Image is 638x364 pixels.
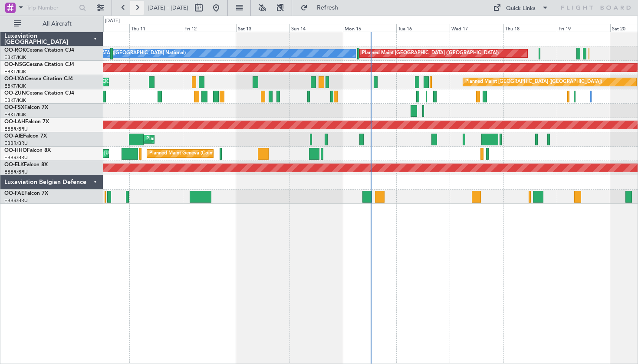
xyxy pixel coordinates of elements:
[4,119,49,125] a: OO-LAHFalcon 7X
[396,24,450,32] div: Tue 16
[4,105,24,110] span: OO-FSX
[105,17,120,25] div: [DATE]
[557,24,610,32] div: Fri 19
[236,24,289,32] div: Sat 13
[4,97,26,104] a: EBKT/KJK
[4,105,48,110] a: OO-FSXFalcon 7X
[450,24,503,32] div: Wed 17
[4,126,28,132] a: EBBR/BRU
[4,140,28,147] a: EBBR/BRU
[4,134,23,139] span: OO-AIE
[4,91,74,96] a: OO-ZUNCessna Citation CJ4
[4,134,47,139] a: OO-AIEFalcon 7X
[4,111,26,118] a: EBKT/KJK
[489,1,553,15] button: Quick Links
[503,24,557,32] div: Thu 18
[309,5,346,11] span: Refresh
[4,48,74,53] a: OO-ROKCessna Citation CJ4
[296,1,349,15] button: Refresh
[4,48,26,53] span: OO-ROK
[4,162,48,167] a: OO-ELKFalcon 8X
[4,197,28,204] a: EBBR/BRU
[4,148,27,153] span: OO-HHO
[146,133,283,146] div: Planned Maint [GEOGRAPHIC_DATA] ([GEOGRAPHIC_DATA])
[4,148,51,153] a: OO-HHOFalcon 8X
[183,24,236,32] div: Fri 12
[4,191,48,196] a: OO-FAEFalcon 7X
[129,24,183,32] div: Thu 11
[4,54,26,61] a: EBKT/KJK
[149,147,221,160] div: Planned Maint Geneva (Cointrin)
[4,62,26,67] span: OO-NSG
[362,47,499,60] div: Planned Maint [GEOGRAPHIC_DATA] ([GEOGRAPHIC_DATA])
[4,62,74,67] a: OO-NSGCessna Citation CJ4
[4,76,73,82] a: OO-LXACessna Citation CJ4
[289,24,343,32] div: Sun 14
[4,69,26,75] a: EBKT/KJK
[10,17,94,31] button: All Aircraft
[4,162,24,167] span: OO-ELK
[4,83,26,89] a: EBKT/KJK
[506,4,536,13] div: Quick Links
[4,91,26,96] span: OO-ZUN
[23,21,92,27] span: All Aircraft
[4,119,25,125] span: OO-LAH
[4,191,24,196] span: OO-FAE
[148,4,188,12] span: [DATE] - [DATE]
[4,169,28,175] a: EBBR/BRU
[465,75,602,89] div: Planned Maint [GEOGRAPHIC_DATA] ([GEOGRAPHIC_DATA])
[24,47,186,60] div: A/C Unavailable [GEOGRAPHIC_DATA] ([GEOGRAPHIC_DATA] National)
[26,1,76,14] input: Trip Number
[4,76,25,82] span: OO-LXA
[4,154,28,161] a: EBBR/BRU
[343,24,396,32] div: Mon 15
